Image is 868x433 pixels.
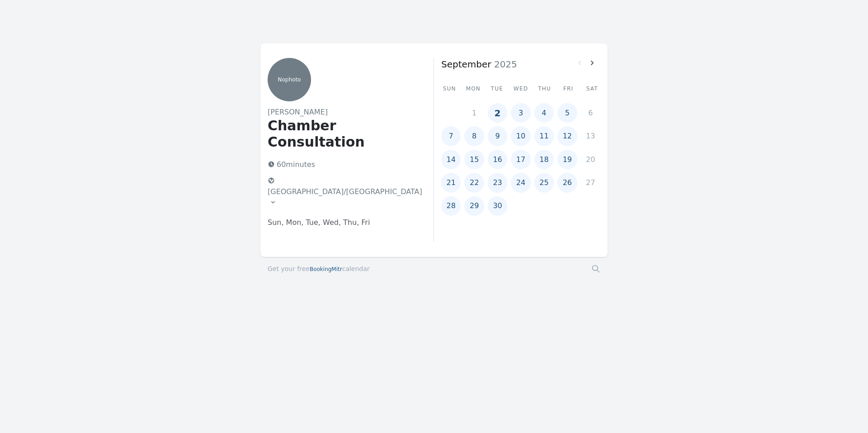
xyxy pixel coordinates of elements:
button: 27 [581,173,600,192]
button: 7 [441,126,461,146]
div: Fri [560,85,577,92]
button: 12 [557,126,577,146]
div: Sun [441,85,458,92]
button: 13 [581,126,600,146]
button: [GEOGRAPHIC_DATA]/[GEOGRAPHIC_DATA] [264,174,426,210]
button: 23 [488,173,507,192]
button: 5 [557,103,577,123]
button: 21 [441,173,461,192]
button: 20 [581,150,600,169]
span: BookingMitr [310,266,342,272]
span: 2025 [491,59,517,70]
div: Tue [489,85,505,92]
button: 24 [511,173,530,192]
button: 3 [511,103,530,123]
button: 1 [464,103,484,123]
div: Thu [536,85,553,92]
button: 17 [511,150,530,169]
div: Wed [513,85,529,92]
p: 60 minutes [264,157,419,172]
p: No photo [268,76,311,83]
button: 18 [534,150,554,169]
button: 22 [464,173,484,192]
button: 16 [488,150,507,169]
button: 10 [511,126,530,146]
p: Sun, Mon, Tue, Wed, Thu, Fri [268,217,419,228]
button: 6 [581,103,600,123]
button: 2 [488,103,507,123]
button: 14 [441,150,461,169]
div: Mon [465,85,482,92]
h2: [PERSON_NAME] [268,107,419,118]
button: 25 [534,173,554,192]
a: Get your freeBookingMitrcalendar [268,264,370,273]
button: 30 [488,196,507,216]
button: 28 [441,196,461,216]
div: Sat [584,85,600,92]
button: 29 [464,196,484,216]
h1: Chamber Consultation [268,118,419,150]
button: 8 [464,126,484,146]
strong: September [441,59,491,70]
button: 9 [488,126,507,146]
button: 4 [534,103,554,123]
button: 11 [534,126,554,146]
button: 19 [557,150,577,169]
button: 26 [557,173,577,192]
button: 15 [464,150,484,169]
